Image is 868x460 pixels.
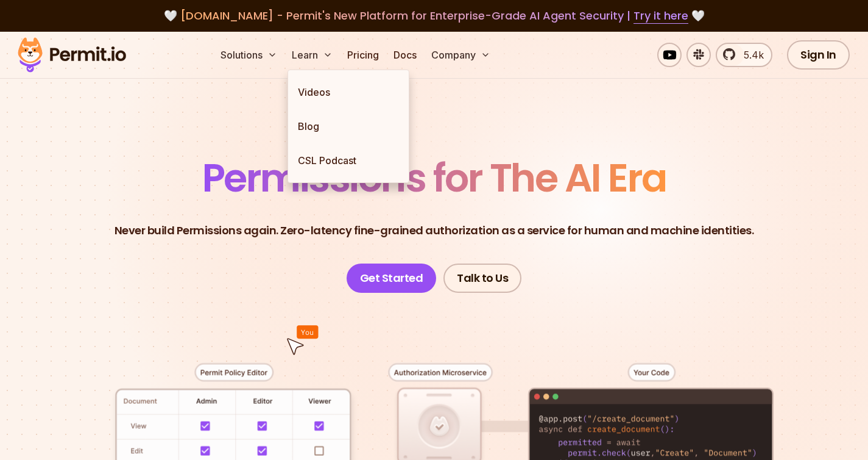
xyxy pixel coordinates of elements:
button: Company [426,43,495,67]
p: Never build Permissions again. Zero-latency fine-grained authorization as a service for human and... [115,222,754,239]
a: CSL Podcast [288,143,409,178]
a: Try it here [633,8,688,24]
a: Docs [389,43,422,67]
img: Permit logo [12,34,132,76]
button: Learn [287,43,337,67]
span: [DOMAIN_NAME] - Permit's New Platform for Enterprise-Grade AI Agent Security | [180,8,688,23]
button: Solutions [216,43,282,67]
span: Permissions for The AI Era [202,151,666,205]
div: 🤍 🤍 [29,7,839,24]
a: Pricing [342,43,384,67]
a: Videos [288,75,409,109]
a: Get Started [347,264,437,293]
a: Talk to Us [443,264,521,293]
a: Sign In [787,40,850,70]
a: Blog [288,109,409,143]
a: 5.4k [716,43,772,67]
span: 5.4k [736,48,764,62]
